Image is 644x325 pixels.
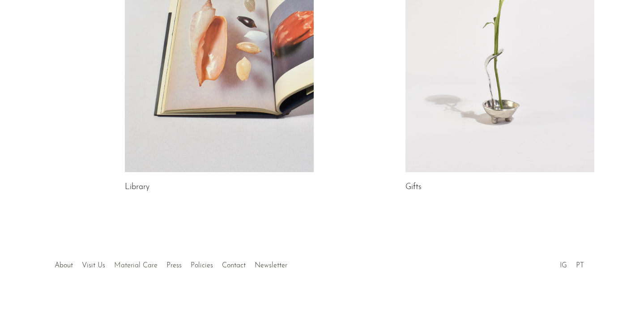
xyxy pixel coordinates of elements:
[405,183,422,191] a: Gifts
[576,262,584,269] a: PT
[55,262,73,269] a: About
[191,262,213,269] a: Policies
[555,255,589,272] ul: Social Medias
[114,262,158,269] a: Material Care
[166,262,182,269] a: Press
[82,262,105,269] a: Visit Us
[222,262,246,269] a: Contact
[560,262,567,269] a: IG
[50,255,292,272] ul: Quick links
[125,183,149,191] a: Library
